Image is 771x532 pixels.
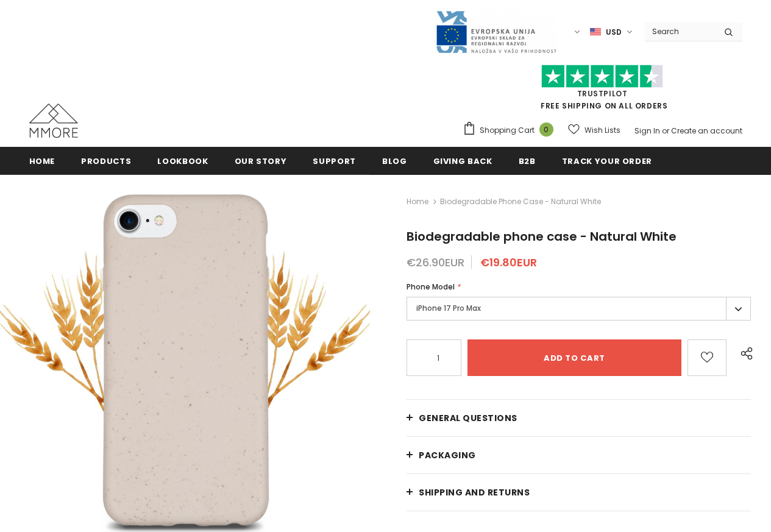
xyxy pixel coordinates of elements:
[562,155,652,167] span: Track your order
[313,147,356,174] a: support
[480,124,535,137] span: Shopping Cart
[480,255,537,270] span: €19.80EUR
[29,104,78,138] img: MMORE Cases
[407,228,677,245] span: Biodegradable phone case - Natural White
[671,126,742,136] a: Create an account
[29,147,55,174] a: Home
[562,147,652,174] a: Track your order
[577,88,628,99] a: Trustpilot
[81,147,131,174] a: Products
[467,339,681,376] input: Add to cart
[463,121,560,140] a: Shopping Cart 0
[463,70,742,111] span: FREE SHIPPING ON ALL ORDERS
[81,155,131,167] span: Products
[419,412,517,424] span: General Questions
[584,124,620,137] span: Wish Lists
[541,65,663,88] img: Trust Pilot Stars
[419,449,476,461] span: PACKAGING
[157,155,208,167] span: Lookbook
[407,400,751,436] a: General Questions
[519,155,536,167] span: B2B
[606,26,622,38] span: USD
[235,155,287,167] span: Our Story
[407,437,751,473] a: PACKAGING
[634,126,660,136] a: Sign In
[407,282,455,292] span: Phone Model
[419,486,530,498] span: Shipping and returns
[568,119,620,141] a: Wish Lists
[519,147,536,174] a: B2B
[407,255,464,270] span: €26.90EUR
[407,297,751,321] label: iPhone 17 Pro Max
[590,27,601,37] img: USD
[29,155,55,167] span: Home
[407,474,751,511] a: Shipping and returns
[433,155,492,167] span: Giving back
[435,10,557,54] img: Javni Razpis
[539,122,553,137] span: 0
[382,155,407,167] span: Blog
[433,147,492,174] a: Giving back
[235,147,287,174] a: Our Story
[382,147,407,174] a: Blog
[157,147,208,174] a: Lookbook
[662,126,669,136] span: or
[407,194,428,209] a: Home
[645,23,715,40] input: Search Site
[435,26,557,37] a: Javni Razpis
[440,194,601,209] span: Biodegradable phone case - Natural White
[313,155,356,167] span: support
